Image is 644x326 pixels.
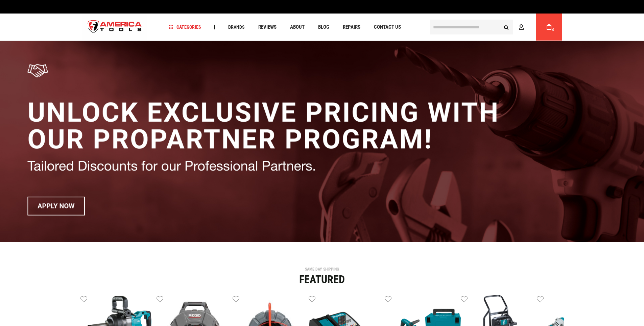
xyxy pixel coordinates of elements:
[228,25,245,29] span: Brands
[374,25,401,30] span: Contact Us
[82,15,148,40] a: store logo
[80,274,564,285] div: Featured
[80,267,564,271] div: SAME DAY SHIPPING
[290,25,305,30] span: About
[82,15,148,40] img: America Tools
[166,23,204,32] a: Categories
[169,25,201,29] span: Categories
[255,23,280,32] a: Reviews
[500,21,513,33] button: Search
[340,23,363,32] a: Repairs
[258,25,277,30] span: Reviews
[315,23,332,32] a: Blog
[343,25,360,30] span: Repairs
[225,23,248,32] a: Brands
[318,25,329,30] span: Blog
[287,23,308,32] a: About
[543,14,555,41] a: 0
[371,23,404,32] a: Contact Us
[552,28,554,32] span: 0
